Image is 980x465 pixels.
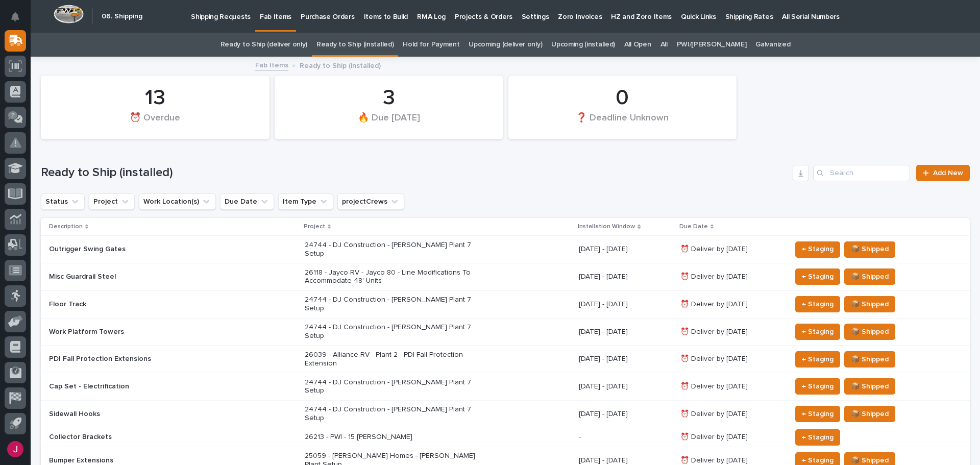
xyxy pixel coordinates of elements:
button: 📦 Shipped [844,324,895,340]
a: Upcoming (installed) [551,33,615,57]
span: ← Staging [802,326,834,338]
h1: Ready to Ship (installed) [41,165,789,180]
p: 26213 - PWI - 15 [PERSON_NAME] [305,433,483,442]
p: ⏰ Deliver by [DATE] [680,273,783,281]
p: ⏰ Deliver by [DATE] [680,410,783,419]
button: ← Staging [795,324,840,340]
span: ← Staging [802,353,834,365]
span: 📦 Shipped [851,380,889,393]
tr: Sidewall Hooks24744 - DJ Construction - [PERSON_NAME] Plant 7 Setup[DATE] - [DATE][DATE] - [DATE]... [41,400,970,428]
p: ⏰ Deliver by [DATE] [680,328,783,336]
p: [DATE] - [DATE] [579,271,630,281]
a: Upcoming (deliver only) [469,33,542,57]
p: [DATE] - [DATE] [579,353,630,363]
button: 📦 Shipped [844,241,895,258]
button: Item Type [278,193,333,210]
p: [DATE] - [DATE] [579,298,630,309]
span: 📦 Shipped [851,243,889,255]
button: users-avatar [5,438,26,460]
button: 📦 Shipped [844,406,895,422]
p: Outrigger Swing Gates [49,245,228,254]
img: Workspace Logo [54,5,84,23]
p: Description [49,221,83,232]
button: ← Staging [795,378,840,395]
div: Notifications [13,12,26,29]
button: Project [89,193,135,210]
p: ⏰ Deliver by [DATE] [680,456,783,465]
tr: Misc Guardrail Steel26118 - Jayco RV - Jayco 80 - Line Modifications To Accommodate 48' Units[DAT... [41,263,970,290]
p: ⏰ Deliver by [DATE] [680,355,783,363]
span: 📦 Shipped [851,326,889,338]
button: 📦 Shipped [844,268,895,285]
span: ← Staging [802,243,834,255]
a: Ready to Ship (deliver only) [220,33,307,57]
p: [DATE] - [DATE] [579,380,630,391]
div: 🔥 Due [DATE] [292,112,486,133]
tr: Cap Set - Electrification24744 - DJ Construction - [PERSON_NAME] Plant 7 Setup[DATE] - [DATE][DAT... [41,373,970,401]
p: [DATE] - [DATE] [579,408,630,419]
a: Fab Items [255,59,288,70]
tr: Outrigger Swing Gates24744 - DJ Construction - [PERSON_NAME] Plant 7 Setup[DATE] - [DATE][DATE] -... [41,236,970,263]
button: projectCrews [337,193,404,210]
button: ← Staging [795,296,840,312]
span: ← Staging [802,380,834,393]
p: [DATE] - [DATE] [579,326,630,336]
p: ⏰ Deliver by [DATE] [680,245,783,254]
a: Galvanized [755,33,790,57]
p: [DATE] - [DATE] [579,243,630,254]
div: 0 [526,85,720,111]
span: ← Staging [802,408,834,420]
button: Work Location(s) [139,193,216,210]
button: ← Staging [795,268,840,285]
button: ← Staging [795,429,840,446]
button: 📦 Shipped [844,378,895,395]
tr: PDI Fall Protection Extensions26039 - Alliance RV - Plant 2 - PDI Fall Protection Extension[DATE]... [41,346,970,373]
span: 📦 Shipped [851,298,889,310]
button: ← Staging [795,406,840,422]
p: ⏰ Deliver by [DATE] [680,300,783,309]
button: Notifications [5,6,26,28]
p: Work Platform Towers [49,328,228,336]
span: 📦 Shipped [851,353,889,365]
div: 3 [292,85,486,111]
span: ← Staging [802,298,834,310]
a: PWI/[PERSON_NAME] [677,33,747,57]
p: - [579,431,583,442]
button: Status [41,193,85,210]
button: 📦 Shipped [844,296,895,312]
a: Hold for Payment [403,33,459,57]
p: Misc Guardrail Steel [49,273,228,281]
p: Bumper Extensions [49,456,228,465]
p: 24744 - DJ Construction - [PERSON_NAME] Plant 7 Setup [305,241,483,258]
p: Collector Brackets [49,433,228,442]
a: All [660,33,668,57]
button: ← Staging [795,351,840,368]
p: ⏰ Deliver by [DATE] [680,382,783,391]
p: Installation Window [578,221,635,232]
span: 📦 Shipped [851,408,889,420]
p: 24744 - DJ Construction - [PERSON_NAME] Plant 7 Setup [305,405,483,423]
a: Add New [916,165,970,181]
h2: 06. Shipping [102,12,142,21]
div: Search [813,165,910,181]
p: Project [304,221,325,232]
button: ← Staging [795,241,840,258]
div: ⏰ Overdue [58,112,252,133]
p: Floor Track [49,300,228,309]
span: ← Staging [802,431,834,444]
p: 26039 - Alliance RV - Plant 2 - PDI Fall Protection Extension [305,351,483,368]
div: ❓ Deadline Unknown [526,112,720,133]
p: [DATE] - [DATE] [579,454,630,465]
tr: Floor Track24744 - DJ Construction - [PERSON_NAME] Plant 7 Setup[DATE] - [DATE][DATE] - [DATE] ⏰ ... [41,290,970,318]
p: 24744 - DJ Construction - [PERSON_NAME] Plant 7 Setup [305,378,483,396]
p: 24744 - DJ Construction - [PERSON_NAME] Plant 7 Setup [305,323,483,340]
p: 24744 - DJ Construction - [PERSON_NAME] Plant 7 Setup [305,296,483,313]
button: Due Date [220,193,274,210]
p: Cap Set - Electrification [49,382,228,391]
tr: Work Platform Towers24744 - DJ Construction - [PERSON_NAME] Plant 7 Setup[DATE] - [DATE][DATE] - ... [41,318,970,346]
p: ⏰ Deliver by [DATE] [680,433,783,442]
p: 26118 - Jayco RV - Jayco 80 - Line Modifications To Accommodate 48' Units [305,268,483,286]
span: 📦 Shipped [851,271,889,283]
tr: Collector Brackets26213 - PWI - 15 [PERSON_NAME]-- ⏰ Deliver by [DATE]← Staging [41,428,970,447]
p: Ready to Ship (installed) [300,59,381,70]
